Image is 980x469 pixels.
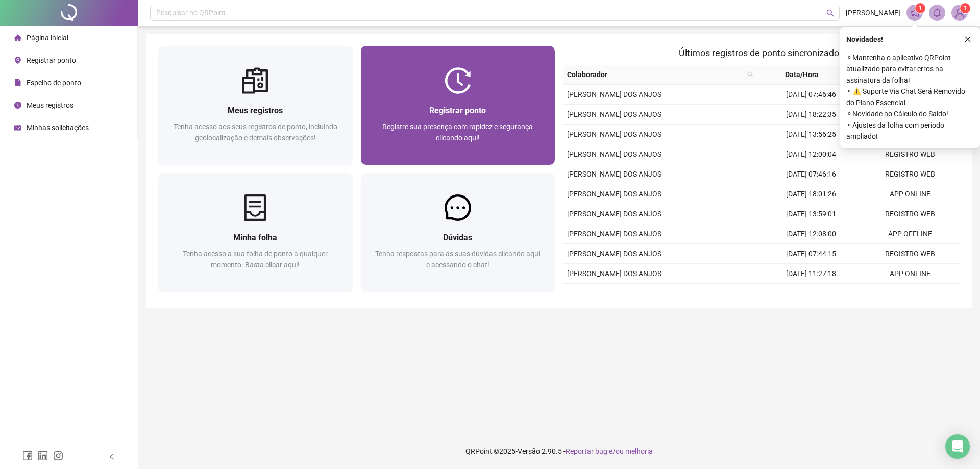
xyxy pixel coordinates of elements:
span: facebook [22,451,33,461]
img: 64984 [952,5,967,20]
td: [DATE] 07:46:46 [762,85,861,105]
span: ⚬ Ajustes da folha com período ampliado! [846,119,974,142]
span: [PERSON_NAME] DOS ANJOS [567,170,661,178]
span: Versão [518,447,540,455]
td: REGISTRO WEB [861,284,960,304]
div: Open Intercom Messenger [945,434,970,459]
span: Colaborador [567,69,743,80]
td: [DATE] 18:01:26 [762,184,861,204]
sup: 1 [915,3,925,13]
span: ⚬ Mantenha o aplicativo QRPoint atualizado para evitar erros na assinatura da folha! [846,52,974,86]
span: linkedin [38,451,48,461]
span: Registrar ponto [27,56,76,64]
span: Reportar bug e/ou melhoria [566,447,653,455]
span: 1 [964,5,967,12]
span: [PERSON_NAME] DOS ANJOS [567,130,661,138]
span: clock-circle [14,102,21,109]
span: Registre sua presença com rapidez e segurança clicando aqui! [382,122,533,142]
td: APP OFFLINE [861,224,960,244]
td: REGISTRO WEB [861,164,960,184]
span: schedule [14,124,21,131]
span: Tenha respostas para as suas dúvidas clicando aqui e acessando o chat! [375,250,540,269]
span: Data/Hora [762,69,843,80]
span: [PERSON_NAME] DOS ANJOS [567,269,661,278]
span: ⚬ Novidade no Cálculo do Saldo! [846,108,974,119]
span: 1 [919,5,922,12]
span: search [747,71,753,78]
span: Página inicial [27,34,68,42]
sup: Atualize o seu contato no menu Meus Dados [960,3,970,13]
td: [DATE] 12:00:04 [762,144,861,164]
span: environment [14,57,21,64]
td: REGISTRO WEB [861,144,960,164]
span: [PERSON_NAME] DOS ANJOS [567,90,661,98]
span: Tenha acesso aos seus registros de ponto, incluindo geolocalização e demais observações! [174,122,337,142]
span: bell [933,8,942,17]
span: Minhas solicitações [27,124,89,132]
span: Novidades ! [846,34,883,45]
span: home [14,34,21,41]
span: left [108,453,115,460]
span: [PERSON_NAME] DOS ANJOS [567,110,661,118]
span: Espelho de ponto [27,79,81,87]
span: file [14,79,21,86]
span: close [964,36,971,43]
td: [DATE] 07:46:16 [762,164,861,184]
span: Registrar ponto [429,106,486,115]
span: [PERSON_NAME] [846,7,900,18]
span: [PERSON_NAME] DOS ANJOS [567,210,661,218]
td: [DATE] 07:44:15 [762,244,861,264]
th: Data/Hora [757,65,855,85]
span: Meus registros [27,101,73,109]
span: search [826,9,834,17]
span: ⚬ ⚠️ Suporte Via Chat Será Removido do Plano Essencial [846,86,974,108]
span: notification [910,8,919,17]
span: Minha folha [233,233,277,242]
span: Meus registros [228,106,283,115]
span: instagram [53,451,63,461]
span: Tenha acesso a sua folha de ponto a qualquer momento. Basta clicar aqui! [183,250,328,269]
a: Meus registrosTenha acesso aos seus registros de ponto, incluindo geolocalização e demais observa... [158,46,353,165]
td: [DATE] 07:47:08 [762,284,861,304]
span: [PERSON_NAME] DOS ANJOS [567,250,661,258]
a: Minha folhaTenha acesso a sua folha de ponto a qualquer momento. Basta clicar aqui! [158,173,353,292]
span: [PERSON_NAME] DOS ANJOS [567,230,661,238]
a: DúvidasTenha respostas para as suas dúvidas clicando aqui e acessando o chat! [361,173,555,292]
a: Registrar pontoRegistre sua presença com rapidez e segurança clicando aqui! [361,46,555,165]
td: [DATE] 18:22:35 [762,105,861,125]
td: [DATE] 12:08:00 [762,224,861,244]
span: [PERSON_NAME] DOS ANJOS [567,150,661,158]
td: APP ONLINE [861,184,960,204]
td: REGISTRO WEB [861,244,960,264]
span: Últimos registros de ponto sincronizados [679,47,844,58]
span: [PERSON_NAME] DOS ANJOS [567,190,661,198]
td: [DATE] 11:27:18 [762,264,861,284]
span: Dúvidas [443,233,472,242]
td: REGISTRO WEB [861,204,960,224]
td: [DATE] 13:59:01 [762,204,861,224]
td: APP ONLINE [861,264,960,284]
footer: QRPoint © 2025 - 2.90.5 - [138,433,980,469]
span: search [745,67,755,82]
td: [DATE] 13:56:25 [762,125,861,144]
